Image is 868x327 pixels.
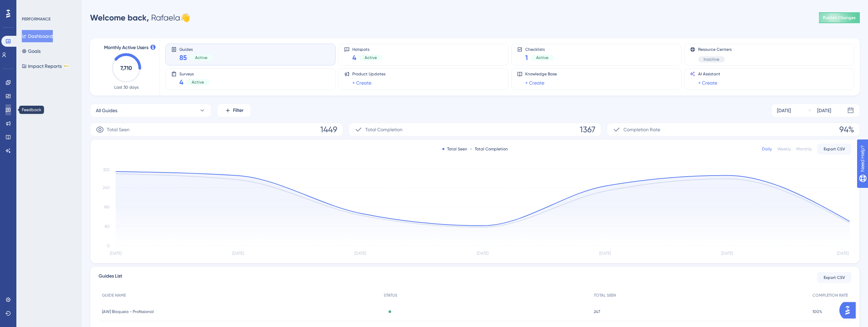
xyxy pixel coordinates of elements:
span: Filter [233,106,244,115]
tspan: [DATE] [110,251,121,256]
a: + Create [352,79,371,87]
button: Export CSV [817,272,851,283]
tspan: [DATE] [232,251,244,256]
span: TOTAL SEEN [594,293,616,298]
span: Checklists [525,47,554,51]
button: Goals [22,45,41,57]
tspan: 240 [103,185,110,190]
span: 100% [812,309,822,314]
span: Publish Changes [823,15,856,20]
div: Total Seen [442,146,467,152]
span: Product Updates [352,71,385,77]
span: Active [195,55,207,60]
div: Weekly [777,146,791,152]
span: Resource Centers [698,47,732,52]
span: 247 [594,309,600,314]
a: + Create [698,79,717,87]
a: + Create [525,79,544,87]
button: Impact ReportsBETA [22,60,69,72]
span: 4 [179,77,183,87]
span: Active [536,55,548,60]
iframe: UserGuiding AI Assistant Launcher [839,300,860,321]
div: Total Completion [470,146,508,152]
tspan: [DATE] [599,251,611,256]
span: 94% [839,124,854,135]
span: Need Help? [16,2,43,10]
span: 4 [352,53,356,62]
span: [AW] Bloqueio - Profissional [102,309,154,314]
div: [DATE] [777,106,791,115]
button: Export CSV [817,144,851,154]
div: Monthly [796,146,812,152]
span: Export CSV [824,275,845,280]
span: Total Completion [365,125,402,134]
tspan: [DATE] [354,251,366,256]
span: AI Assistant [698,71,720,77]
span: 1367 [580,124,595,135]
span: Export CSV [824,146,845,152]
div: BETA [63,64,69,68]
button: Dashboard [22,30,53,42]
div: Daily [762,146,772,152]
button: All Guides [90,104,211,117]
button: Filter [217,104,251,117]
span: Active [365,55,377,60]
tspan: [DATE] [477,251,488,256]
tspan: [DATE] [837,251,849,256]
span: Surveys [179,71,209,76]
span: Guides List [99,272,122,283]
span: Completion Rate [623,125,660,134]
span: Guides [179,47,213,51]
tspan: [DATE] [721,251,733,256]
span: GUIDE NAME [102,293,126,298]
div: Rafaela 👋 [90,12,190,23]
div: PERFORMANCE [22,16,50,22]
span: COMPLETION RATE [812,293,848,298]
span: Active [192,79,204,85]
span: Total Seen [107,125,130,134]
span: 1449 [320,124,337,135]
span: Monthly Active Users [104,44,148,52]
text: 7,710 [120,65,132,71]
span: 1 [525,53,528,62]
span: Welcome back, [90,13,149,23]
tspan: 0 [107,243,110,248]
span: Last 30 days [114,85,138,90]
tspan: 80 [105,224,110,229]
div: [DATE] [817,106,831,115]
span: 85 [179,53,187,62]
span: Hotspots [352,47,382,51]
tspan: 320 [103,167,110,172]
span: Knowledge Base [525,71,557,77]
button: Publish Changes [819,12,860,23]
span: Inactive [704,57,719,62]
tspan: 160 [104,205,110,209]
span: All Guides [96,106,117,115]
span: STATUS [384,293,397,298]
